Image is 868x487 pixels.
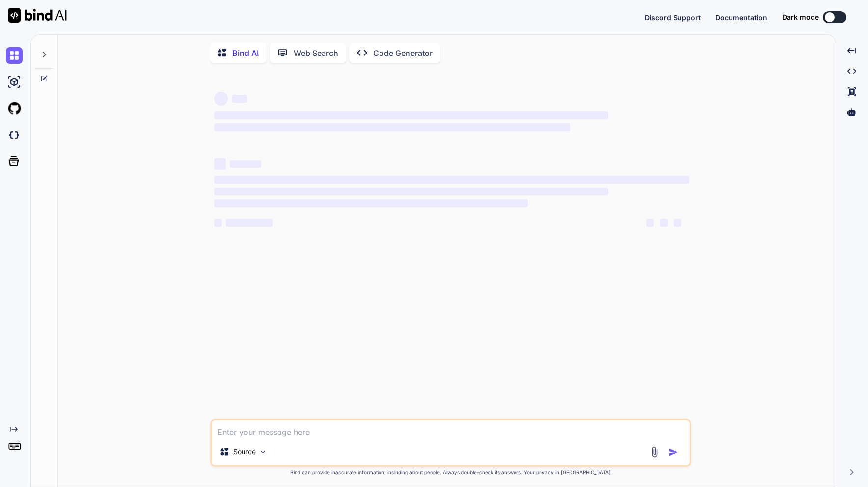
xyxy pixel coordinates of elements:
[214,176,689,184] span: ‌
[214,111,608,119] span: ‌
[214,188,608,195] span: ‌
[259,448,267,456] img: Pick Models
[214,199,528,207] span: ‌
[214,158,226,170] span: ‌
[668,447,678,457] img: icon
[214,123,570,131] span: ‌
[649,446,660,458] img: attachment
[226,219,273,227] span: ‌
[233,447,256,457] p: Source
[645,12,701,23] button: Discord Support
[8,8,67,23] img: Bind AI
[214,92,228,106] span: ‌
[674,219,681,227] span: ‌
[660,219,668,227] span: ‌
[232,47,259,59] p: Bind AI
[6,47,23,64] img: chat
[230,160,261,168] span: ‌
[715,12,767,23] button: Documentation
[6,100,23,117] img: githubLight
[6,127,23,143] img: darkCloudIdeIcon
[715,13,767,22] span: Documentation
[782,12,819,22] span: Dark mode
[232,95,247,103] span: ‌
[645,13,701,22] span: Discord Support
[373,47,433,59] p: Code Generator
[646,219,654,227] span: ‌
[6,74,23,90] img: ai-studio
[214,219,222,227] span: ‌
[210,469,691,476] p: Bind can provide inaccurate information, including about people. Always double-check its answers....
[294,47,338,59] p: Web Search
